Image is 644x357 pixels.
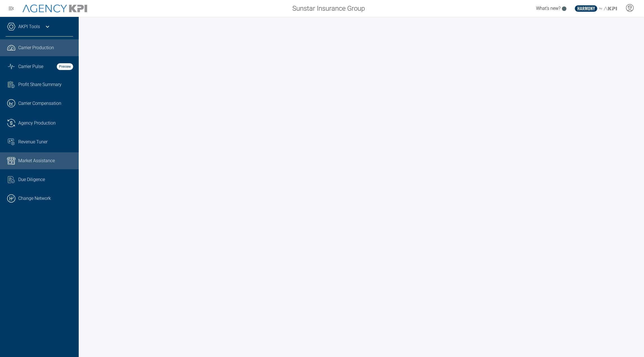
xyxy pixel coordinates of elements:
[22,4,87,13] img: AgencyKPI
[292,3,365,13] span: Sunstar Insurance Group
[18,157,55,164] span: Market Assistance
[18,81,62,88] span: Profit Share Summary
[18,176,45,183] span: Due Diligence
[18,44,54,51] span: Carrier Production
[18,100,61,107] span: Carrier Compensation
[57,63,73,70] strong: Preview
[536,6,561,11] span: What's new?
[18,120,56,126] span: Agency Production
[18,23,40,30] a: AKPI Tools
[18,63,43,70] span: Carrier Pulse
[18,139,48,145] span: Revenue Tuner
